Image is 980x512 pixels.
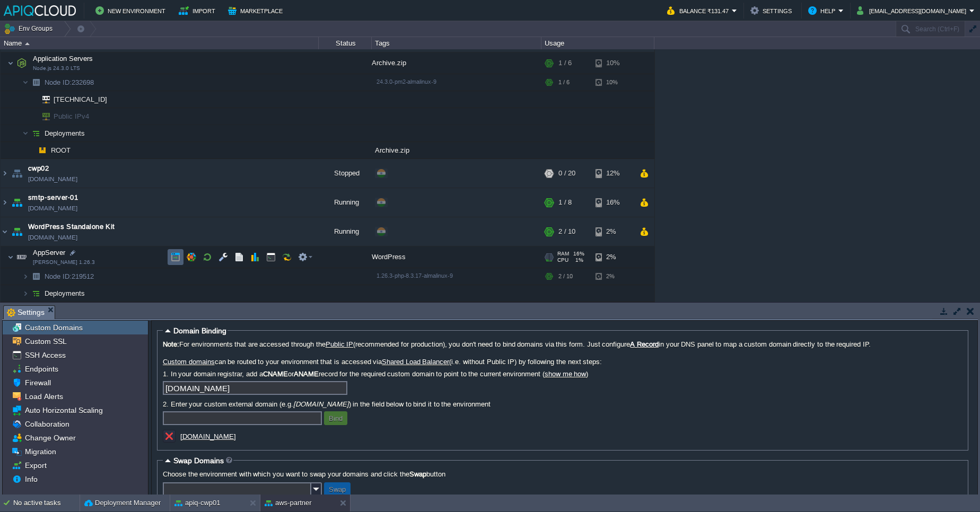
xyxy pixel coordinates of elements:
[857,4,969,17] button: [EMAIL_ADDRESS][DOMAIN_NAME]
[23,461,48,470] a: Export
[263,370,288,378] b: CNAME
[596,188,630,217] div: 16%
[29,285,43,302] img: AMDAwAAAACH5BAEAAAAALAAAAAABAAEAAAICRAEAOw==
[43,129,86,138] span: Deployments
[596,217,630,246] div: 2%
[319,217,372,246] div: Running
[4,21,56,36] button: Env Groups
[557,257,568,263] span: CPU
[1,217,9,246] img: AMDAwAAAACH5BAEAAAAALAAAAAABAAEAAAICRAEAOw==
[52,108,91,125] span: Public IPv4
[7,306,45,319] span: Settings
[558,188,572,217] div: 1 / 8
[557,251,569,257] span: RAM
[23,447,58,456] a: Migration
[596,52,630,74] div: 10%
[35,91,50,108] img: AMDAwAAAACH5BAEAAAAALAAAAAABAAEAAAICRAEAOw==
[23,474,39,484] span: Info
[180,432,236,440] a: [DOMAIN_NAME]
[14,52,29,74] img: AMDAwAAAACH5BAEAAAAALAAAAAABAAEAAAICRAEAOw==
[377,272,453,279] span: 1.26.3-php-8.3.17-almalinux-9
[33,65,80,72] span: Node.js 24.3.0 LTS
[808,4,838,17] button: Help
[667,4,732,17] button: Balance ₹131.47
[163,470,962,478] label: Choose the environment with which you want to swap your domains and click the button
[630,340,659,348] a: A Record
[558,217,575,246] div: 2 / 10
[372,142,541,158] div: Archive.zip
[29,268,43,285] img: AMDAwAAAACH5BAEAAAAALAAAAAABAAEAAAICRAEAOw==
[45,272,72,280] span: Node ID:
[409,470,426,478] b: Swap
[319,37,371,49] div: Status
[326,340,354,348] a: Public IP
[29,91,35,108] img: AMDAwAAAACH5BAEAAAAALAAAAAABAAEAAAICRAEAOw==
[10,188,24,217] img: AMDAwAAAACH5BAEAAAAALAAAAAABAAEAAAICRAEAOw==
[45,78,72,86] span: Node ID:
[372,246,541,268] div: WordPress
[319,159,372,188] div: Stopped
[43,272,95,281] a: Node ID:219512
[35,142,50,158] img: AMDAwAAAACH5BAEAAAAALAAAAAABAAEAAAICRAEAOw==
[23,323,84,332] span: Custom Domains
[163,358,962,366] label: can be routed to your environment that is accessed via (i.e. without Public IP) by following the ...
[50,146,72,155] a: ROOT
[293,400,349,408] i: [DOMAIN_NAME]
[22,285,29,302] img: AMDAwAAAACH5BAEAAAAALAAAAAABAAEAAAICRAEAOw==
[7,246,14,268] img: AMDAwAAAACH5BAEAAAAALAAAAAABAAEAAAICRAEAOw==
[750,4,795,17] button: Settings
[28,174,77,184] span: [DOMAIN_NAME]
[4,5,76,16] img: APIQCloud
[7,52,14,74] img: AMDAwAAAACH5BAEAAAAALAAAAAABAAEAAAICRAEAOw==
[25,42,30,45] img: AMDAwAAAACH5BAEAAAAALAAAAAABAAEAAAICRAEAOw==
[23,419,71,429] a: Collaboration
[294,370,319,378] b: ANAME
[43,289,86,298] a: Deployments
[28,192,78,203] a: smtp-server-01
[23,378,52,387] span: Firewall
[28,222,115,232] a: WordPress Standalone Kit
[23,405,104,415] span: Auto Horizontal Scaling
[179,4,218,17] button: Import
[13,495,80,511] div: No active tasks
[23,433,77,443] span: Change Owner
[174,498,221,508] button: apiq-cwp01
[43,272,95,281] span: 219512
[545,370,586,378] a: show me how
[1,159,9,188] img: AMDAwAAAACH5BAEAAAAALAAAAAABAAEAAAICRAEAOw==
[163,358,215,366] a: Custom domains
[1,37,318,49] div: Name
[596,246,630,268] div: 2%
[372,37,541,49] div: Tags
[319,188,372,217] div: Running
[163,400,962,408] label: 2. Enter your custom external domain (e.g. ) in the field below to bind it to the environment
[382,358,449,366] a: Shared Load Balancer
[573,251,584,257] span: 16%
[84,498,161,508] button: Deployment Manager
[23,337,68,346] span: Custom SSL
[14,246,29,268] img: AMDAwAAAACH5BAEAAAAALAAAAAABAAEAAAICRAEAOw==
[23,350,67,360] a: SSH Access
[32,54,94,63] span: Application Servers
[28,203,77,214] span: [DOMAIN_NAME]
[28,163,49,174] a: cwp02
[596,74,630,91] div: 10%
[10,159,24,188] img: AMDAwAAAACH5BAEAAAAALAAAAAABAAEAAAICRAEAOw==
[163,340,962,348] label: For environments that are accessed through the (recommended for production), you don't need to bi...
[23,392,65,401] span: Load Alerts
[35,108,50,125] img: AMDAwAAAACH5BAEAAAAALAAAAAABAAEAAAICRAEAOw==
[23,364,60,374] span: Endpoints
[558,159,575,188] div: 0 / 20
[32,55,94,63] a: Application ServersNode.js 24.3.0 LTS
